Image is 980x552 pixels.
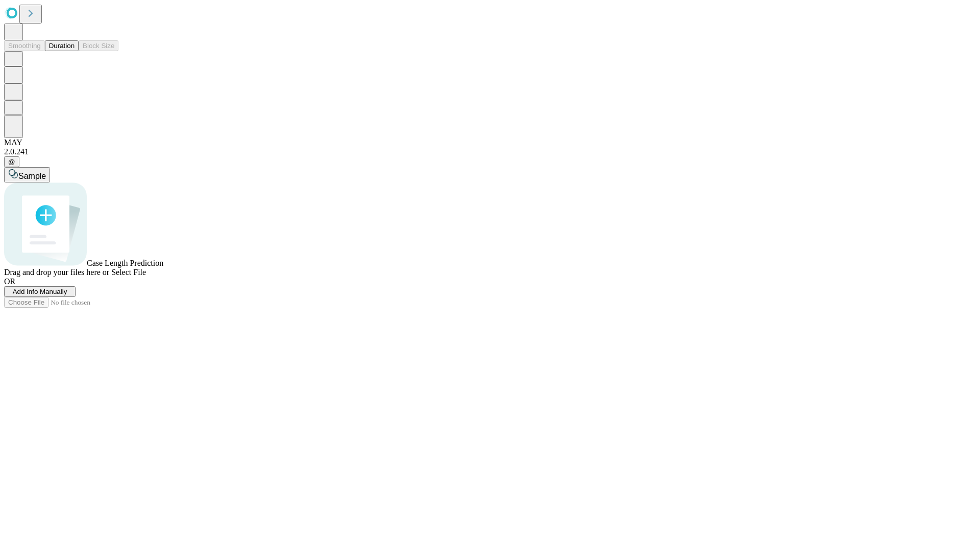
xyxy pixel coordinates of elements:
[4,268,109,277] span: Drag and drop your files here or
[79,40,118,51] button: Block Size
[45,40,79,51] button: Duration
[8,158,15,166] span: @
[4,138,976,147] div: MAY
[4,40,45,51] button: Smoothing
[4,156,19,167] button: @
[4,147,976,156] div: 2.0.241
[13,288,67,295] span: Add Info Manually
[4,167,50,182] button: Sample
[111,268,146,277] span: Select File
[4,277,15,286] span: OR
[87,259,163,267] span: Case Length Prediction
[18,172,46,180] span: Sample
[4,286,76,297] button: Add Info Manually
